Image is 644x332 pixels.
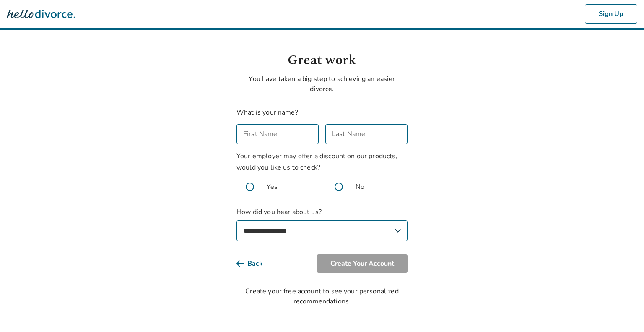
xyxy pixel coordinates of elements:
[236,50,408,71] h1: Great work
[236,286,408,306] div: Create your free account to see your personalized recommendations.
[602,292,644,332] iframe: Chat Widget
[267,182,278,192] span: Yes
[236,152,397,172] span: Your employer may offer a discount on our products, would you like us to check?
[356,182,364,192] span: No
[317,254,408,273] button: Create Your Account
[236,254,276,273] button: Back
[585,4,637,24] button: Sign Up
[236,207,408,241] label: How did you hear about us?
[236,220,408,241] select: How did you hear about us?
[236,108,298,117] label: What is your name?
[236,74,408,94] p: You have taken a big step to achieving an easier divorce.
